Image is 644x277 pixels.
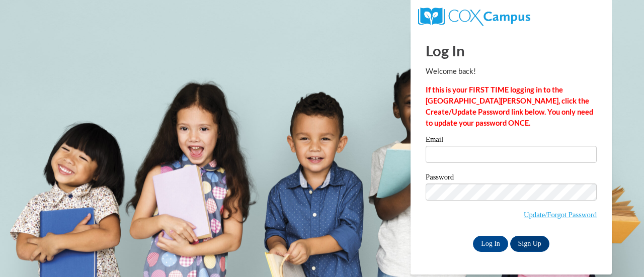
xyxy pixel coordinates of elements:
a: Sign Up [510,236,549,252]
a: Update/Forgot Password [524,211,597,219]
p: Welcome back! [426,66,597,77]
strong: If this is your FIRST TIME logging in to the [GEOGRAPHIC_DATA][PERSON_NAME], click the Create/Upd... [426,85,593,127]
h1: Log In [426,40,597,61]
label: Email [426,136,597,146]
a: COX Campus [418,12,530,20]
label: Password [426,173,597,183]
input: Log In [473,236,508,252]
img: COX Campus [418,8,530,26]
